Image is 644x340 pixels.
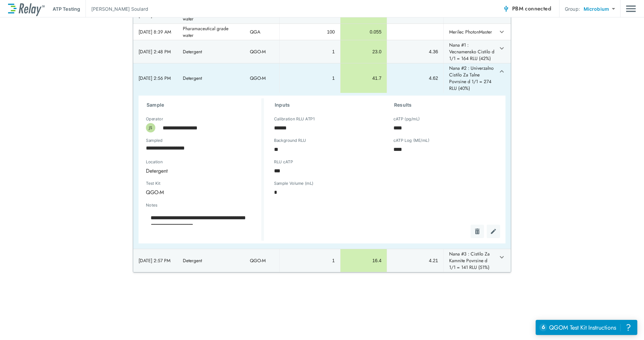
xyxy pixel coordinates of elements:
div: Detergent [141,164,255,177]
div: [DATE] 2:57 PM [139,257,172,264]
div: 1 [285,257,335,264]
div: 1 [285,48,335,55]
label: Background RLU [274,138,306,143]
button: expand row [496,26,507,38]
td: Pharamaceutical grade water [177,24,245,40]
td: Nana #2 : Univerzalno Cistilo Za Talne Povrsine d 1/1 = 274 RLU (40%) [443,63,496,93]
img: Edit test [490,228,497,235]
td: Detergent [177,63,245,93]
td: QGO-M [245,40,279,63]
button: Edit test [487,225,500,238]
label: Sampled [146,138,163,143]
p: ATP Testing [53,5,80,12]
div: 4.21 [392,257,438,264]
div: 1 [285,75,335,81]
img: Delete [474,228,481,235]
h3: Sample [147,101,261,109]
div: 4.62 [392,75,438,81]
h3: Inputs [275,101,378,109]
td: Nana #3 : Cistilo Za Kamnite Povrsine d 1/1 = 141 RLU (51%) [443,249,496,272]
img: LuminUltra Relay [8,2,45,16]
label: Sample Volume (mL) [274,181,314,186]
label: RLU cATP [274,160,293,164]
div: [DATE] 2:48 PM [139,48,172,55]
button: Main menu [626,2,636,15]
td: Nana #1 : Vecnamensko Cistilo d 1/1 = 164 RLU (42%) [443,40,496,63]
div: 4.36 [392,48,438,55]
div: [DATE] 8:39 AM [139,29,172,35]
label: Notes [146,203,157,208]
button: expand row [496,251,507,263]
span: PBM [512,4,551,13]
label: Calibration RLU ATP1 [274,117,315,121]
td: Detergent [177,40,245,63]
label: cATP (pg/mL) [393,117,420,121]
div: JS [146,123,155,132]
input: Choose date, selected date is Aug 18, 2025 [141,141,250,155]
label: cATP Log (ME/mL) [393,138,429,143]
td: Detergent [177,249,245,272]
div: QGO-M [141,185,209,199]
button: Delete [471,225,484,238]
iframe: Resource center [536,320,637,335]
div: 0.055 [346,29,381,35]
td: Merilec PhotonMaster [443,24,496,40]
td: QGA [245,24,279,40]
p: [PERSON_NAME] Soulard [91,5,148,12]
button: PBM connected [500,2,554,15]
div: 41.7 [346,75,381,81]
button: expand row [496,66,507,77]
div: 16.4 [346,257,381,264]
label: Operator [146,117,163,121]
p: Group: [565,5,580,12]
h3: Results [394,101,497,109]
div: 23.0 [346,48,381,55]
span: connected [525,5,551,12]
div: [DATE] 2:56 PM [139,75,172,81]
label: Location [146,160,231,164]
label: Test Kit [146,181,197,186]
button: expand row [496,43,507,54]
td: QGO-M [245,249,279,272]
div: 100 [285,29,335,35]
td: QGO-M [245,63,279,93]
img: Drawer Icon [626,2,636,15]
img: Connected Icon [503,5,509,12]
